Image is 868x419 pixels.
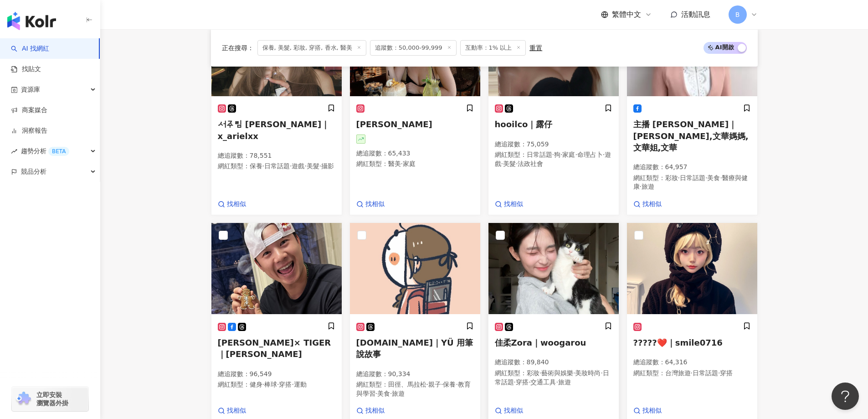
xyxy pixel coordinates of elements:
span: · [262,162,264,170]
span: · [375,390,377,397]
img: KOL Avatar [627,223,757,314]
span: · [501,160,503,167]
span: 互動率：1% 以上 [460,40,526,56]
span: 保養 [250,162,262,170]
span: 立即安裝 瀏覽器外掛 [36,391,68,407]
span: · [514,378,516,386]
span: 日常話題 [495,369,609,386]
span: · [292,381,293,388]
p: 總追蹤數 ： 78,551 [218,151,335,160]
span: · [691,369,693,377]
span: 遊戲 [495,151,611,167]
span: · [290,162,292,170]
a: 找相似 [495,406,523,415]
span: 找相似 [504,200,523,209]
p: 總追蹤數 ： 90,334 [356,370,474,379]
span: · [539,369,541,377]
span: 找相似 [504,406,523,415]
p: 網紅類型 ： [495,369,612,387]
span: [PERSON_NAME] [356,119,432,129]
span: · [573,369,575,377]
p: 總追蹤數 ： 64,957 [633,163,751,172]
span: 台灣旅遊 [665,369,691,377]
p: 網紅類型 ： [495,150,612,168]
span: 運動 [294,381,307,388]
span: 穿搭 [720,369,733,377]
p: 總追蹤數 ： 65,433 [356,149,474,158]
img: logo [7,12,56,30]
span: 資源庫 [21,79,40,100]
span: 交通工具 [530,378,556,386]
span: · [319,162,321,170]
span: · [720,174,722,181]
span: · [575,151,577,158]
a: KOL Avatar主播 [PERSON_NAME]｜[PERSON_NAME],文華媽媽,文華姐,文華總追蹤數：64,957網紅類型：彩妝·日常話題·美食·醫療與健康·旅遊找相似 [627,5,758,216]
span: · [640,183,642,190]
span: 找相似 [642,406,662,415]
p: 網紅類型 ： [218,380,335,389]
span: rise [11,148,17,155]
a: chrome extension立即安裝 瀏覽器外掛 [12,387,88,411]
span: 保養, 美髮, 彩妝, 穿搭, 香水, 醫美 [257,40,366,56]
span: 日常話題 [527,151,552,158]
img: chrome extension [15,392,32,406]
div: BETA [48,147,69,156]
iframe: Help Scout Beacon - Open [832,383,859,410]
span: 日常話題 [264,162,290,170]
a: 找貼文 [11,65,41,74]
a: 找相似 [495,200,523,209]
p: 總追蹤數 ： 75,059 [495,140,612,149]
span: 美食 [377,390,390,397]
p: 網紅類型 ： [218,162,335,171]
span: B [735,10,740,20]
span: 找相似 [365,200,385,209]
span: [DOMAIN_NAME]｜YÜ 用筆說故事 [356,338,473,359]
a: KOL Avatar[PERSON_NAME]總追蹤數：65,433網紅類型：醫美·家庭找相似 [349,5,481,216]
span: 棒球 [264,381,277,388]
img: KOL Avatar [211,223,342,314]
span: [PERSON_NAME]× TIGER｜[PERSON_NAME] [218,338,331,359]
a: searchAI 找網紅 [11,44,49,53]
span: 主播 [PERSON_NAME]｜[PERSON_NAME],文華媽媽,文華姐,文華 [633,119,749,152]
span: 狗 [554,151,560,158]
span: 教育與學習 [356,381,471,397]
span: 旅遊 [558,378,571,386]
span: · [603,151,605,158]
span: · [456,381,457,388]
p: 總追蹤數 ： 96,549 [218,370,335,379]
span: · [441,381,443,388]
span: · [304,162,306,170]
span: 活動訊息 [681,10,710,19]
span: · [262,381,264,388]
div: 重置 [529,44,542,52]
p: 網紅類型 ： [356,160,474,169]
span: 醫美 [388,160,401,167]
span: 找相似 [227,406,246,415]
a: KOL Avatar서주림 [PERSON_NAME]｜x_arielxx總追蹤數：78,551網紅類型：保養·日常話題·遊戲·美髮·攝影找相似 [211,5,342,216]
span: 攝影 [321,162,334,170]
span: · [560,151,562,158]
span: 健身 [250,381,262,388]
span: 田徑、馬拉松 [388,381,426,388]
a: 洞察報告 [11,126,47,135]
span: · [390,390,392,397]
a: 找相似 [218,200,246,209]
span: 穿搭 [516,378,529,386]
span: 家庭 [403,160,416,167]
span: hooilco｜露仔 [495,119,553,129]
span: · [426,381,428,388]
a: 找相似 [633,406,662,415]
span: 美髮 [307,162,319,170]
span: 旅遊 [392,390,405,397]
span: 競品分析 [21,161,46,182]
span: 找相似 [642,200,662,209]
p: 網紅類型 ： [633,369,751,378]
span: ?????❤️｜smile0716 [633,338,723,347]
span: 美妝時尚 [575,369,601,377]
span: 正在搜尋 ： [222,44,254,52]
span: 命理占卜 [577,151,603,158]
span: 法政社會 [518,160,543,167]
span: 找相似 [365,406,385,415]
span: 追蹤數：50,000-99,999 [370,40,457,56]
span: 趨勢分析 [21,141,69,161]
